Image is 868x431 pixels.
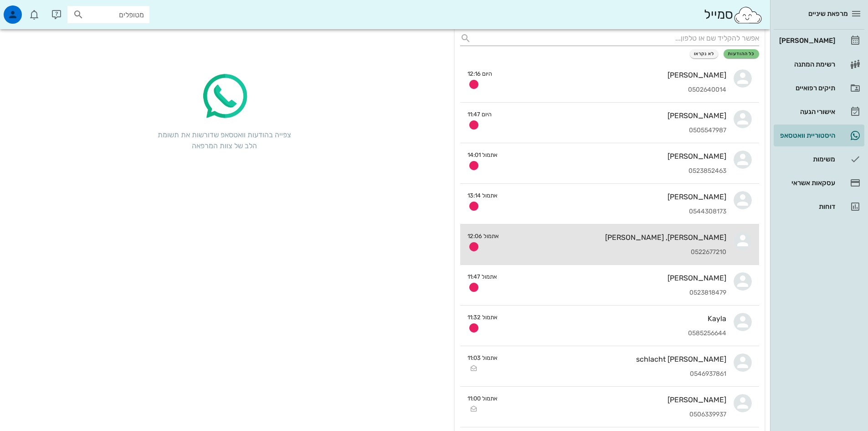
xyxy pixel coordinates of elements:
div: צפייה בהודעות וואטסאפ שדורשות את תשומת הלב של צוות המרפאה [156,130,293,151]
small: היום 11:47 [467,110,492,119]
div: 0502640014 [499,86,726,94]
a: אישורי הגעה [774,101,864,123]
span: מרפאת שיניים [808,10,848,18]
span: תג [27,7,32,13]
small: היום 12:16 [467,69,492,78]
div: [PERSON_NAME] [499,71,726,79]
div: רשימת המתנה [777,61,835,68]
div: [PERSON_NAME] [505,192,726,201]
a: רשימת המתנה [774,53,864,75]
div: דוחות [777,203,835,210]
a: תיקים רפואיים [774,77,864,99]
div: היסטוריית וואטסאפ [777,132,835,139]
div: 0505547987 [499,127,726,135]
span: לא נקראו [694,51,714,57]
div: [PERSON_NAME] schlacht [505,355,726,363]
small: אתמול 11:00 [467,394,498,403]
span: כל ההודעות [728,51,755,57]
a: תגהיסטוריית וואטסאפ [774,125,864,146]
div: [PERSON_NAME] [505,395,726,404]
div: [PERSON_NAME], [PERSON_NAME] [506,233,726,242]
div: תיקים רפואיים [777,84,835,92]
small: אתמול 11:47 [467,272,497,281]
div: סמייל [704,5,763,25]
small: אתמול 13:14 [467,191,498,200]
div: אישורי הגעה [777,108,835,115]
div: 0522677210 [506,249,726,256]
button: לא נקראו [690,49,719,58]
div: [PERSON_NAME] [504,274,726,282]
div: [PERSON_NAME] [505,152,726,161]
div: [PERSON_NAME] [499,111,726,120]
div: 0546937861 [505,370,726,378]
div: 0523818479 [504,289,726,297]
a: משימות [774,148,864,170]
img: whatsapp-icon.2ee8d5f3.png [197,69,252,124]
small: אתמול 12:06 [467,232,499,240]
small: אתמול 14:01 [467,151,498,159]
div: 0506339937 [505,411,726,419]
img: SmileCloud logo [733,6,763,24]
div: [PERSON_NAME] [777,37,835,44]
small: אתמול 11:32 [467,313,498,322]
button: כל ההודעות [724,49,759,58]
div: Kayla [505,314,726,323]
div: 0585256644 [505,330,726,338]
a: עסקאות אשראי [774,172,864,194]
div: 0523852463 [505,167,726,175]
input: אפשר להקליד שם או טלפון... [475,31,759,46]
small: אתמול 11:03 [467,353,498,362]
div: עסקאות אשראי [777,179,835,187]
div: 0544308173 [505,208,726,216]
div: משימות [777,156,835,163]
a: [PERSON_NAME] [774,30,864,52]
a: דוחות [774,196,864,218]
